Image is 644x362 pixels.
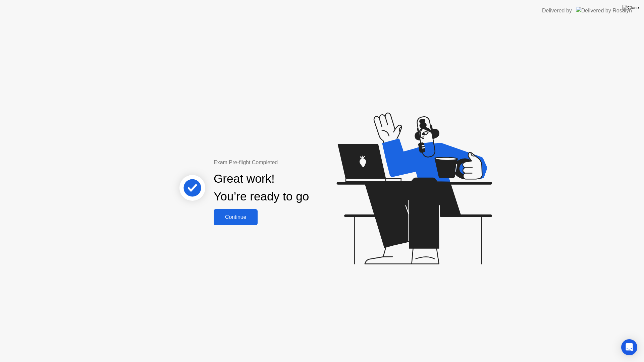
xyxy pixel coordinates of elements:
div: Continue [216,214,256,220]
div: Delivered by [542,7,572,15]
div: Exam Pre-flight Completed [214,159,352,167]
button: Continue [214,209,258,225]
div: Great work! You’re ready to go [214,170,309,205]
img: Close [622,5,639,10]
div: Open Intercom Messenger [621,339,637,355]
img: Delivered by Rosalyn [576,7,632,14]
